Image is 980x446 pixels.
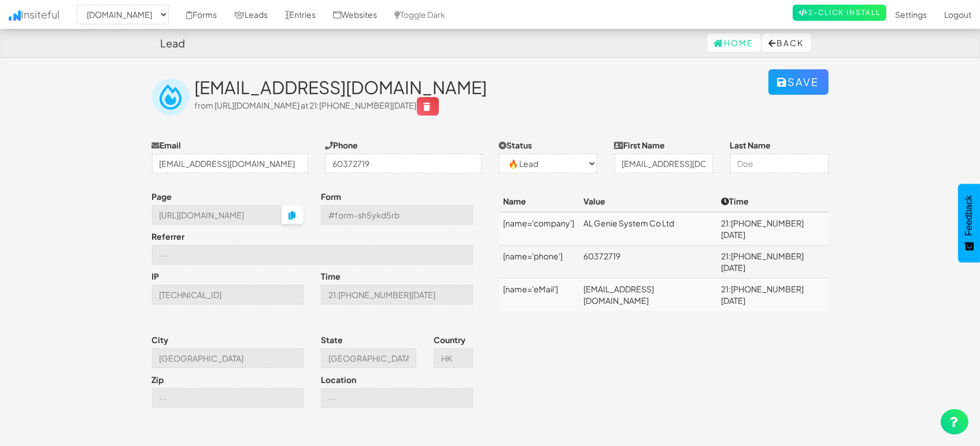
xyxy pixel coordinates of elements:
[964,195,974,236] span: Feedback
[730,139,771,151] label: Last Name
[499,246,579,278] td: [name='phone']
[716,278,829,311] td: 21:[PHONE_NUMBER][DATE]
[195,100,439,110] span: from [URL][DOMAIN_NAME] at 21:[PHONE_NUMBER][DATE]
[579,246,716,278] td: 60372719
[762,34,811,52] button: Back
[730,154,829,173] input: Doe
[434,334,465,345] label: Country
[152,205,283,225] input: --
[152,374,164,385] label: Zip
[321,334,343,345] label: State
[793,5,886,21] a: 2-Click Install
[152,285,304,304] input: --
[579,212,716,246] td: AL Genie System Co Ltd
[321,270,341,282] label: Time
[161,38,186,49] h4: Lead
[499,191,579,212] th: Name
[321,191,341,202] label: Form
[152,231,185,242] label: Referrer
[716,191,829,212] th: Time
[707,34,761,52] a: Home
[152,79,189,116] img: insiteful-lead.png
[958,184,980,262] button: Feedback - Show survey
[326,154,482,173] input: (123)-456-7890
[152,388,304,408] input: --
[768,69,829,95] button: Save
[716,246,829,278] td: 21:[PHONE_NUMBER][DATE]
[152,245,473,265] input: --
[321,388,473,408] input: --
[321,374,356,385] label: Location
[579,278,716,311] td: [EMAIL_ADDRESS][DOMAIN_NAME]
[195,78,768,97] h2: [EMAIL_ADDRESS][DOMAIN_NAME]
[499,278,579,311] td: [name='eMail']
[152,348,304,368] input: --
[326,139,358,151] label: Phone
[615,154,713,173] input: John
[579,191,716,212] th: Value
[716,212,829,246] td: 21:[PHONE_NUMBER][DATE]
[615,139,665,151] label: First Name
[152,154,308,173] input: j@doe.com
[9,10,21,21] img: icon.png
[499,139,532,151] label: Status
[321,348,416,368] input: --
[321,205,473,225] input: --
[499,212,579,246] td: [name='company']
[152,334,169,345] label: City
[152,270,160,282] label: IP
[152,191,172,202] label: Page
[321,285,473,304] input: --
[434,348,473,368] input: --
[152,139,182,151] label: Email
